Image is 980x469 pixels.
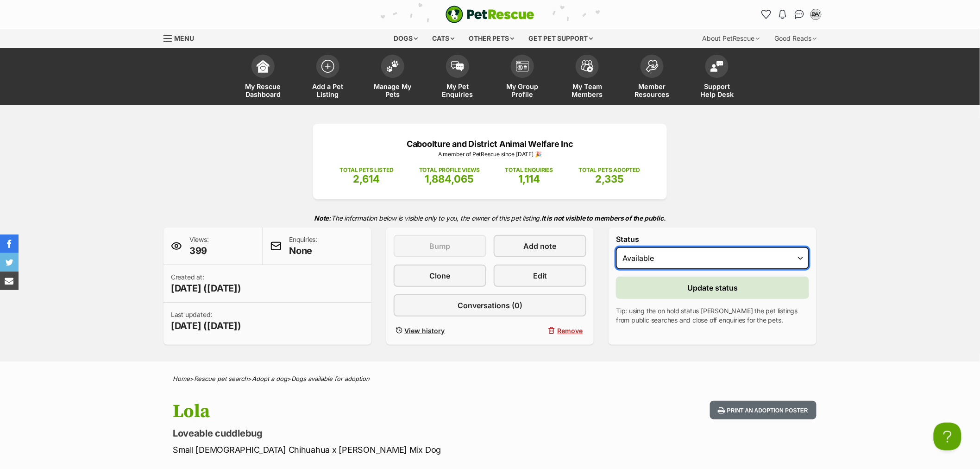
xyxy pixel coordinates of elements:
img: notifications-46538b983faf8c2785f20acdc204bb7945ddae34d4c08c2a6579f10ce5e182be.svg [779,10,786,19]
label: Status [616,235,809,243]
span: Add note [524,241,557,252]
p: Small [DEMOGRAPHIC_DATA] Chihuahua x [PERSON_NAME] Mix Dog [173,444,565,456]
span: Edit [533,270,547,281]
span: 2,614 [353,173,380,185]
a: View history [394,324,486,337]
img: help-desk-icon-fdf02630f3aa405de69fd3d07c3f3aa587a6932b1a1747fa1d2bba05be0121f9.svg [710,61,723,72]
span: Remove [557,326,583,336]
p: Views: [189,235,209,257]
span: My Pet Enquiries [437,82,478,98]
span: [DATE] ([DATE]) [171,282,241,295]
a: Member Resources [620,50,685,105]
strong: Note: [314,214,331,222]
div: About PetRescue [696,29,766,48]
div: Good Reads [768,29,823,48]
button: Notifications [775,7,790,22]
div: Dogs [388,29,425,48]
span: Add a Pet Listing [307,82,349,98]
p: Created at: [171,273,241,295]
span: None [289,244,317,257]
p: Tip: using the on hold status [PERSON_NAME] the pet listings from public searches and close off e... [616,306,809,325]
p: TOTAL PROFILE VIEWS [419,166,480,174]
button: Update status [616,277,809,299]
span: 2,335 [595,173,624,185]
p: TOTAL PETS LISTED [340,166,394,174]
img: add-pet-listing-icon-0afa8454b4691262ce3f59096e99ab1cd57d4a30225e0717b998d2c9b9846f56.svg [321,60,334,73]
span: Menu [174,34,194,42]
div: > > > [150,375,830,382]
ul: Account quick links [759,7,823,22]
a: Edit [494,265,586,287]
span: Manage My Pets [372,82,414,98]
p: The information below is visible only to you, the owner of this pet listing. [163,209,817,228]
a: Add a Pet Listing [295,50,360,105]
a: Conversations [792,7,807,22]
p: TOTAL ENQUIRIES [505,166,553,174]
img: manage-my-pets-icon-02211641906a0b7f246fdf0571729dbe1e7629f14944591b6c1af311fb30b64b.svg [386,60,399,72]
span: Support Help Desk [696,82,738,98]
span: 399 [189,244,209,257]
img: pet-enquiries-icon-7e3ad2cf08bfb03b45e93fb7055b45f3efa6380592205ae92323e6603595dc1f.svg [451,61,464,71]
a: Dogs available for adoption [291,375,370,382]
div: Get pet support [522,29,600,48]
span: Clone [429,270,450,281]
span: Update status [687,282,738,293]
span: [DATE] ([DATE]) [171,319,241,332]
span: 1,884,065 [425,173,474,185]
img: member-resources-icon-8e73f808a243e03378d46382f2149f9095a855e16c252ad45f914b54edf8863c.svg [646,60,659,72]
p: A member of PetRescue since [DATE] 🎉 [327,150,653,158]
a: My Group Profile [490,50,555,105]
a: Home [173,375,190,382]
div: Other pets [463,29,521,48]
span: Conversations (0) [458,300,522,311]
span: View history [405,326,445,336]
img: John & Yvonne profile pic [811,10,821,19]
span: My Team Members [566,82,608,98]
a: Rescue pet search [194,375,248,382]
a: My Rescue Dashboard [231,50,295,105]
a: My Team Members [555,50,620,105]
a: Conversations (0) [394,294,587,317]
button: Remove [494,324,586,337]
p: Caboolture and District Animal Welfare Inc [327,138,653,150]
h1: Lola [173,401,565,422]
span: Bump [429,241,450,252]
a: My Pet Enquiries [425,50,490,105]
strong: It is not visible to members of the public. [541,214,666,222]
a: Adopt a dog [252,375,287,382]
img: logo-e224e6f780fb5917bec1dbf3a21bbac754714ae5b6737aabdf751b685950b380.svg [446,6,534,23]
button: Print an adoption poster [710,401,817,420]
a: Clone [394,265,486,287]
a: Menu [163,29,201,46]
span: Member Resources [631,82,673,98]
a: PetRescue [446,6,534,23]
img: group-profile-icon-3fa3cf56718a62981997c0bc7e787c4b2cf8bcc04b72c1350f741eb67cf2f40e.svg [516,61,529,72]
a: Add note [494,235,586,257]
img: dashboard-icon-eb2f2d2d3e046f16d808141f083e7271f6b2e854fb5c12c21221c1fb7104beca.svg [257,60,270,73]
a: Support Help Desk [685,50,749,105]
p: TOTAL PETS ADOPTED [578,166,640,174]
a: Favourites [759,7,773,22]
a: Manage My Pets [360,50,425,105]
iframe: Help Scout Beacon - Open [934,423,961,450]
img: chat-41dd97257d64d25036548639549fe6c8038ab92f7586957e7f3b1b290dea8141.svg [795,10,804,19]
p: Loveable cuddlebug [173,427,565,440]
div: Cats [426,29,461,48]
p: Last updated: [171,310,241,332]
span: 1,114 [518,173,540,185]
button: My account [809,7,823,22]
button: Bump [394,235,486,257]
span: My Rescue Dashboard [242,82,284,98]
img: team-members-icon-5396bd8760b3fe7c0b43da4ab00e1e3bb1a5d9ba89233759b79545d2d3fc5d0d.svg [581,60,594,72]
span: My Group Profile [502,82,543,98]
p: Enquiries: [289,235,317,257]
